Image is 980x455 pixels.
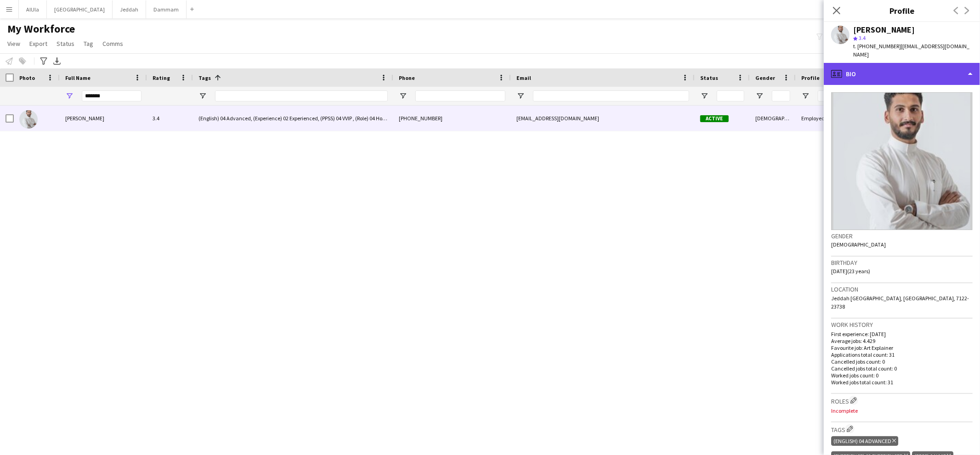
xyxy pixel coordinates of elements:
h3: Tags [831,424,973,434]
span: Profile [801,74,820,81]
button: Open Filter Menu [399,92,407,100]
h3: Gender [831,232,973,240]
input: Full Name Filter Input [82,90,142,101]
span: Phone [399,74,415,81]
span: [DEMOGRAPHIC_DATA] [831,241,886,248]
a: Comms [99,38,127,50]
div: Bio [824,63,980,85]
input: Phone Filter Input [415,90,505,101]
div: [EMAIL_ADDRESS][DOMAIN_NAME] [511,106,695,131]
span: Full Name [65,74,91,81]
h3: Roles [831,396,973,405]
input: Status Filter Input [717,90,744,101]
span: [DATE] (23 years) [831,268,870,275]
span: Photo [19,74,35,81]
button: Open Filter Menu [516,92,525,100]
span: Status [57,39,74,48]
span: Active [700,115,729,122]
span: Email [516,74,531,81]
button: Jeddah [113,0,146,18]
p: First experience: [DATE] [831,331,973,337]
app-action-btn: Advanced filters [38,56,49,67]
span: Comms [102,39,123,48]
div: [DEMOGRAPHIC_DATA] [750,106,796,131]
p: Applications total count: 31 [831,351,973,358]
h3: Location [831,285,973,293]
div: Employed Crew [796,106,855,131]
span: | [EMAIL_ADDRESS][DOMAIN_NAME] [853,43,969,58]
span: Rating [153,74,170,81]
span: Tags [198,74,211,81]
input: Gender Filter Input [772,90,790,101]
h3: Work history [831,320,973,329]
a: Tag [80,38,97,50]
input: Tags Filter Input [215,90,388,101]
div: (English) 04 Advanced [831,436,898,446]
div: [PHONE_NUMBER] [393,106,511,131]
span: Gender [755,74,775,81]
span: Status [700,74,718,81]
a: Export [26,38,51,50]
p: Cancelled jobs total count: 0 [831,365,973,372]
button: AlUla [19,0,47,18]
span: My Workforce [7,22,75,36]
p: Worked jobs total count: 31 [831,379,973,386]
div: (English) 04 Advanced, (Experience) 02 Experienced, (PPSS) 04 VVIP , (Role) 04 Host & Hostesses, ... [193,106,393,131]
p: Average jobs: 4.429 [831,337,973,344]
button: Open Filter Menu [801,92,810,100]
span: 3.4 [859,34,866,41]
a: View [4,38,24,50]
span: Jeddah [GEOGRAPHIC_DATA], [GEOGRAPHIC_DATA], 7122-23738 [831,295,969,310]
p: Cancelled jobs count: 0 [831,358,973,365]
button: Open Filter Menu [700,92,708,100]
div: 3.4 [147,106,193,131]
app-action-btn: Export XLSX [51,56,62,67]
p: Worked jobs count: 0 [831,372,973,379]
button: Open Filter Menu [65,92,74,100]
p: Favourite job: Art Explainer [831,344,973,351]
div: [PERSON_NAME] [853,26,915,34]
h3: Birthday [831,258,973,267]
a: Status [53,38,78,50]
h3: Profile [824,5,980,17]
input: Email Filter Input [533,90,689,101]
span: Tag [84,39,93,48]
img: Ammar Nadershah [19,110,38,129]
input: Profile Filter Input [818,90,849,101]
button: Dammam [146,0,187,18]
button: Open Filter Menu [198,92,207,100]
button: [GEOGRAPHIC_DATA] [47,0,113,18]
p: Incomplete [831,407,973,414]
span: Export [29,39,47,48]
span: [PERSON_NAME] [65,115,104,122]
button: Open Filter Menu [755,92,764,100]
img: Crew avatar or photo [831,92,973,230]
span: t. [PHONE_NUMBER] [853,43,901,50]
span: View [7,39,20,48]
